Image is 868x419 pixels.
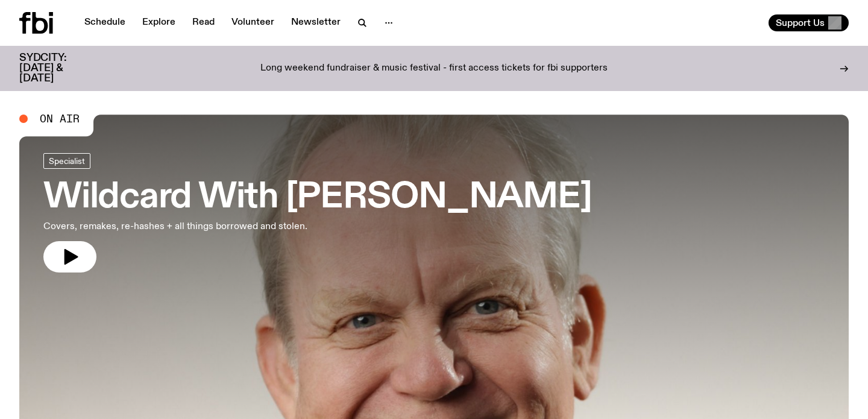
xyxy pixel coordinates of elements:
[224,14,281,31] a: Volunteer
[284,14,348,31] a: Newsletter
[19,53,96,84] h3: SYDCITY: [DATE] & [DATE]
[776,17,825,28] span: Support Us
[43,181,592,215] h3: Wildcard With [PERSON_NAME]
[185,14,222,31] a: Read
[769,14,849,31] button: Support Us
[135,14,183,31] a: Explore
[77,14,133,31] a: Schedule
[40,113,80,124] span: On Air
[49,156,85,165] span: Specialist
[43,153,90,169] a: Specialist
[43,219,352,234] p: Covers, remakes, re-hashes + all things borrowed and stolen.
[43,153,592,273] a: Wildcard With [PERSON_NAME]Covers, remakes, re-hashes + all things borrowed and stolen.
[260,63,608,74] p: Long weekend fundraiser & music festival - first access tickets for fbi supporters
